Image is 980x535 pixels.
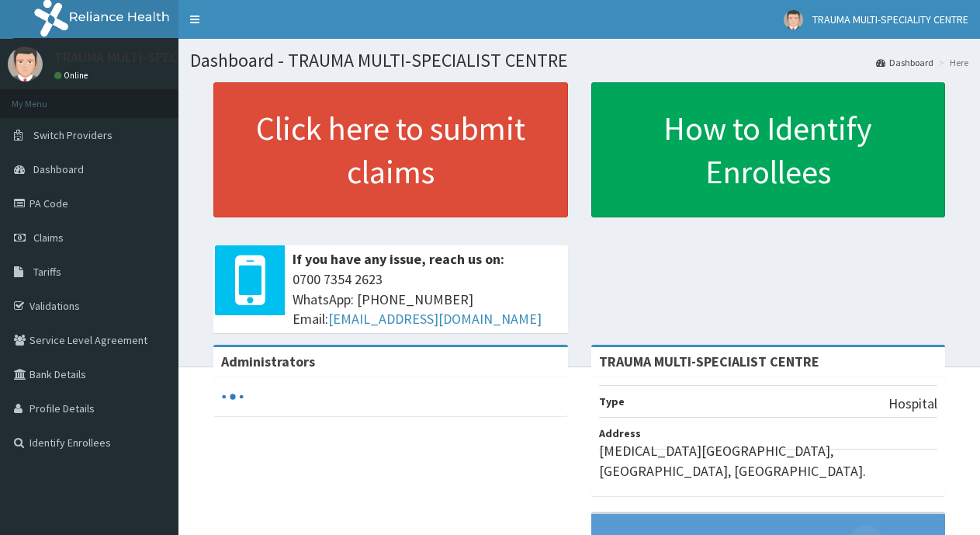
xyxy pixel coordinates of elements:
a: [EMAIL_ADDRESS][DOMAIN_NAME] [328,310,542,328]
p: Hospital [888,394,937,414]
span: Dashboard [33,162,84,176]
a: Dashboard [876,56,933,69]
span: 0700 7354 2623 WhatsApp: [PHONE_NUMBER] Email: [293,269,560,329]
svg: audio-loading [221,385,244,408]
p: TRAUMA MULTI-SPECIALITY CENTRE [54,50,266,64]
p: [MEDICAL_DATA][GEOGRAPHIC_DATA], [GEOGRAPHIC_DATA], [GEOGRAPHIC_DATA]. [599,441,938,481]
li: Here [935,56,968,69]
a: How to Identify Enrollees [591,82,946,217]
b: If you have any issue, reach us on: [293,250,504,268]
img: User Image [784,10,803,30]
b: Address [599,426,641,440]
strong: TRAUMA MULTI-SPECIALIST CENTRE [599,353,819,370]
b: Administrators [221,353,315,370]
span: Switch Providers [33,128,113,142]
span: Tariffs [33,265,61,279]
a: Online [54,70,92,81]
span: Claims [33,231,64,245]
span: TRAUMA MULTI-SPECIALITY CENTRE [812,12,968,26]
a: Click here to submit claims [213,82,568,217]
h1: Dashboard - TRAUMA MULTI-SPECIALIST CENTRE [190,50,968,71]
b: Type [599,394,625,408]
img: User Image [8,47,43,82]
